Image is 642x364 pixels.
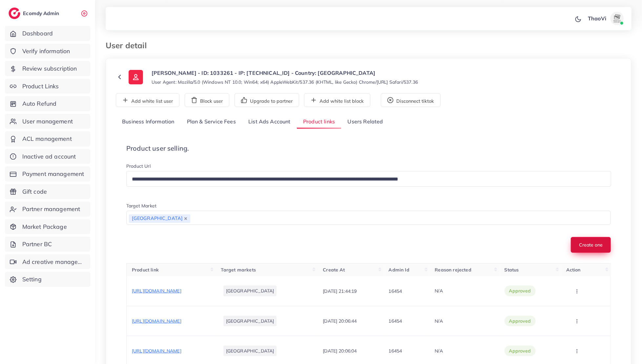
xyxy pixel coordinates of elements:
span: Verify information [22,47,70,55]
span: [URL][DOMAIN_NAME] [132,288,181,294]
a: Business Information [116,115,181,129]
li: [GEOGRAPHIC_DATA] [223,316,277,326]
p: 16454 [389,317,402,325]
a: Auto Refund [5,96,90,111]
span: Status [505,267,519,273]
a: Ad creative management [5,254,90,269]
span: approved [509,348,531,354]
span: N/A [435,288,443,294]
img: logo [9,8,20,19]
button: Disconnect tiktok [381,93,441,107]
p: [PERSON_NAME] - ID: 1033261 - IP: [TECHNICAL_ID] - Country: [GEOGRAPHIC_DATA] [152,69,418,77]
small: User Agent: Mozilla/5.0 (Windows NT 10.0; Win64; x64) AppleWebKit/537.36 (KHTML, like Gecko) Chro... [152,79,418,85]
span: Partner management [22,205,80,213]
label: Target Market [126,203,156,209]
p: 16454 [389,347,402,355]
p: [DATE] 20:06:44 [323,317,357,325]
label: Product Url [126,163,151,169]
span: Admin Id [389,267,409,273]
button: Create one [571,237,611,253]
button: Add white list block [304,93,370,107]
span: Inactive ad account [22,152,76,161]
span: Payment management [22,170,84,178]
span: Gift code [22,187,47,196]
a: Verify information [5,44,90,59]
span: Create At [323,267,345,273]
li: [GEOGRAPHIC_DATA] [223,286,277,296]
a: List Ads Account [242,115,297,129]
span: Review subscription [22,64,77,73]
p: 16454 [389,287,402,295]
a: User management [5,114,90,129]
a: Product links [297,115,341,129]
p: [DATE] 21:44:19 [323,287,357,295]
a: Dashboard [5,26,90,41]
span: Auto Refund [22,99,57,108]
span: Action [566,267,581,273]
a: Setting [5,272,90,287]
a: Payment management [5,166,90,182]
a: Review subscription [5,61,90,76]
span: N/A [435,318,443,324]
span: approved [509,318,531,324]
span: Partner BC [22,240,52,248]
a: Plan & Service Fees [181,115,242,129]
img: ic-user-info.36bf1079.svg [129,70,143,84]
a: logoEcomdy Admin [9,8,61,19]
button: Deselect Pakistan [184,217,187,220]
span: User management [22,117,73,126]
a: Partner BC [5,237,90,252]
span: Ad creative management [22,258,85,266]
span: Market Package [22,223,67,231]
span: ACL management [22,135,72,143]
input: Search for option [191,213,602,224]
button: Block user [185,93,229,107]
span: Reason rejected [435,267,471,273]
span: [GEOGRAPHIC_DATA] [129,214,190,223]
a: Partner management [5,202,90,217]
h4: Product user selling. [126,144,611,152]
a: Users Related [341,115,389,129]
span: Product link [132,267,159,273]
span: [URL][DOMAIN_NAME] [132,348,181,354]
span: Target markets [221,267,256,273]
h2: Ecomdy Admin [23,10,61,16]
button: Upgrade to partner [235,93,299,107]
a: Inactive ad account [5,149,90,164]
span: N/A [435,348,443,354]
span: Product Links [22,82,59,91]
button: Add white list user [116,93,179,107]
span: Setting [22,275,42,284]
p: [DATE] 20:06:04 [323,347,357,355]
div: Search for option [126,211,611,225]
a: Gift code [5,184,90,199]
li: [GEOGRAPHIC_DATA] [223,346,277,356]
a: ACL management [5,131,90,146]
a: Product Links [5,79,90,94]
span: approved [509,288,531,294]
a: Market Package [5,219,90,234]
span: [URL][DOMAIN_NAME] [132,318,181,324]
span: Dashboard [22,29,53,38]
h3: User detail [106,41,152,50]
